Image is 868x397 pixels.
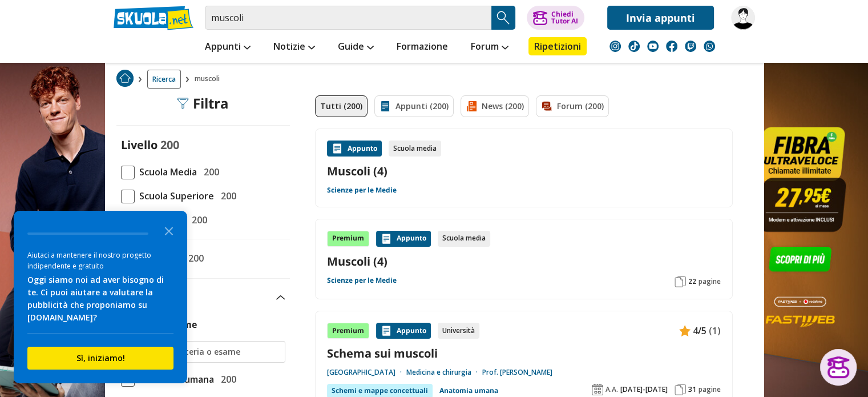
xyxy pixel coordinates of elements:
[380,101,391,112] img: Appunti filtro contenuto
[376,231,431,247] div: Appunto
[699,385,721,394] span: pagine
[195,70,224,89] span: muscoli
[541,101,552,112] img: Forum filtro contenuto
[679,325,691,336] img: Appunti contenuto
[666,41,677,52] img: facebook
[177,95,229,111] div: Filtra
[27,274,173,324] div: Oggi siamo noi ad aver bisogno di te. Ci puoi aiutare a valutare la pubblicità che proponiamo su ...
[468,37,511,58] a: Forum
[374,95,454,117] a: Appunti (200)
[688,385,696,394] span: 31
[27,250,173,271] div: Aiutaci a mantenere il nostro progetto indipendente e gratuito
[116,70,134,89] a: Home
[592,384,603,395] img: Anno accademico
[135,165,197,179] span: Scuola Media
[216,372,236,387] span: 200
[438,323,479,339] div: Università
[27,347,173,370] button: Sì, iniziamo!
[647,41,659,52] img: youtube
[216,189,236,203] span: 200
[158,219,180,242] button: Close the survey
[704,41,715,52] img: WhatsApp
[495,9,512,26] img: Cerca appunti, riassunti o versioni
[160,137,179,153] span: 200
[147,70,181,89] a: Ricerca
[327,231,369,247] div: Premium
[709,323,721,338] span: (1)
[685,41,696,52] img: twitch
[381,325,392,336] img: Appunti contenuto
[466,101,477,112] img: News filtro contenuto
[491,6,515,30] button: Search Button
[376,323,431,339] div: Appunto
[394,37,451,58] a: Formazione
[327,254,721,269] a: Muscoli (4)
[327,323,369,339] div: Premium
[116,70,134,87] img: Home
[177,98,188,109] img: Filtra filtri mobile
[327,276,397,285] a: Scienze per le Medie
[187,212,207,227] span: 200
[620,385,668,394] span: [DATE]-[DATE]
[438,231,490,247] div: Scuola media
[14,211,187,383] div: Survey
[482,368,552,377] a: Prof. [PERSON_NAME]
[271,37,318,58] a: Notizie
[327,163,721,179] a: Muscoli (4)
[199,165,219,179] span: 200
[315,95,368,117] a: Tutti (200)
[332,143,343,154] img: Appunti contenuto
[327,186,397,195] a: Scienze per le Medie
[381,233,392,244] img: Appunti contenuto
[276,295,285,300] img: Apri e chiudi sezione
[675,384,686,395] img: Pagine
[536,95,609,117] a: Forum (200)
[121,137,158,153] label: Livello
[327,346,721,361] a: Schema sui muscoli
[202,37,253,58] a: Appunti
[527,6,584,30] button: ChiediTutor AI
[607,6,714,30] a: Invia appunti
[327,368,406,377] a: [GEOGRAPHIC_DATA]
[688,277,696,286] span: 22
[141,346,280,358] input: Ricerca materia o esame
[731,6,755,30] img: francyroma
[605,385,618,394] span: A.A.
[184,251,204,266] span: 200
[205,6,491,30] input: Cerca appunti, riassunti o versioni
[693,323,706,338] span: 4/5
[628,41,640,52] img: tiktok
[528,37,587,55] a: Ripetizioni
[135,189,214,203] span: Scuola Superiore
[335,37,377,58] a: Guide
[699,277,721,286] span: pagine
[461,95,529,117] a: News (200)
[609,41,621,52] img: instagram
[675,276,686,287] img: Pagine
[551,11,578,25] div: Chiedi Tutor AI
[406,368,482,377] a: Medicina e chirurgia
[327,141,382,157] div: Appunto
[389,141,441,157] div: Scuola media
